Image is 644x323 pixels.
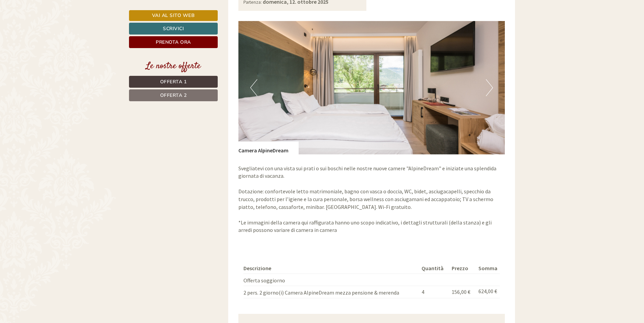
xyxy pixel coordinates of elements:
[129,60,218,72] div: Le nostre offerte
[476,286,500,298] td: 624,00 €
[449,263,476,274] th: Prezzo
[243,274,419,286] td: Offerta soggiorno
[243,286,419,298] td: 2 pers. 2 giorno(i) Camera AlpineDream mezza pensione & merenda
[238,21,505,154] img: image
[238,165,505,234] p: Svegliatevi con una vista sui prati o sui boschi nelle nostre nuove camere "AlpineDream" e inizia...
[250,79,257,96] button: Previous
[419,286,449,298] td: 4
[486,79,493,96] button: Next
[238,142,299,154] div: Camera AlpineDream
[10,20,100,25] div: [GEOGRAPHIC_DATA]
[243,263,419,274] th: Descrizione
[5,18,103,39] div: Buon giorno, come possiamo aiutarla?
[232,178,267,190] button: Invia
[476,263,500,274] th: Somma
[119,5,149,17] div: martedì
[129,10,218,21] a: Vai al sito web
[129,36,218,48] a: Prenota ora
[452,288,470,295] span: 156,00 €
[160,92,187,99] span: Offerta 2
[10,33,100,38] small: 17:44
[129,23,218,35] a: Scrivici
[160,79,187,85] span: Offerta 1
[419,263,449,274] th: Quantità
